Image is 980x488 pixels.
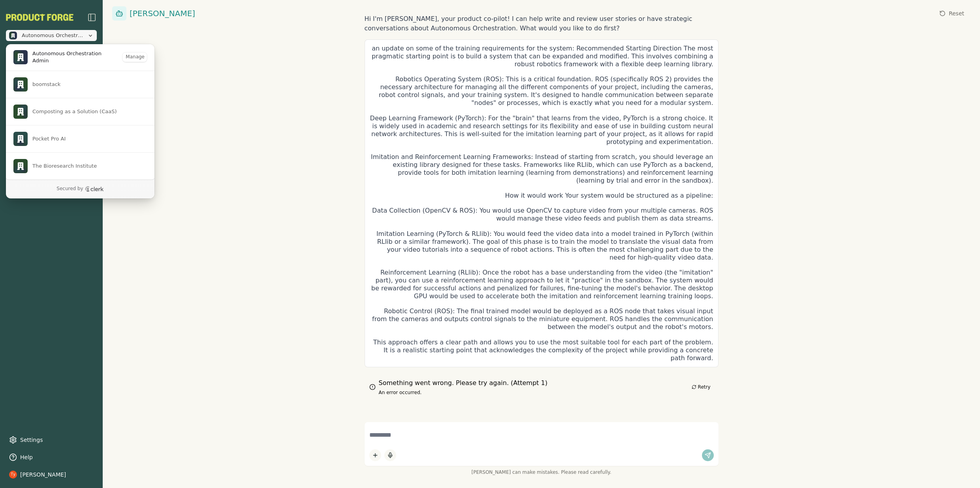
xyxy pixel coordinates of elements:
p: Imitation Learning (PyTorch & RLlib): You would feed the video data into a model trained in PyTor... [370,230,713,262]
p: Robotics Operating System (ROS): This is a critical foundation. ROS (specifically ROS 2) provides... [370,75,713,107]
span: Pocket Pro AI [32,135,66,142]
p: Deep Learning Framework (PyTorch): For the "brain" that learns from the video, PyTorch is a stron... [370,114,713,146]
p: an update on some of the training requirements for the system: Recommended Starting Direction The... [370,45,713,68]
img: boomstack [13,77,28,92]
img: Product Forge [6,14,73,21]
a: Clerk logo [85,186,104,192]
button: Manage [122,52,147,62]
button: Reset chat [933,6,971,21]
p: Secured by [56,186,83,192]
img: profile [9,471,17,479]
span: [PERSON_NAME] can make mistakes. Please read carefully. [365,469,719,475]
img: The Bioresearch Institute [13,159,28,173]
span: The Bioresearch Institute [32,163,97,170]
p: An error occurred. [379,389,685,396]
p: Imitation and Reinforcement Learning Frameworks: Instead of starting from scratch, you should lev... [370,153,713,185]
img: Autonomous Orchestration [13,50,28,64]
span: Composting as a Solution (CaaS) [32,108,117,115]
span: Autonomous Orchestration [32,50,102,57]
p: Something went wrong. Please try again. (Attempt 1) [379,378,685,388]
button: Close organization switcher [6,30,97,41]
img: Autonomous Orchestration [9,32,17,39]
span: boomstack [32,81,60,88]
p: How it would work Your system would be structured as a pipeline: [370,192,713,200]
span: [PERSON_NAME] [130,8,195,19]
img: sidebar [87,13,97,22]
p: Reinforcement Learning (RLlib): Once the robot has a base understanding from the video (the "imit... [370,269,713,300]
button: Add content to chat [369,449,381,461]
button: Help [6,450,97,464]
span: Reset [949,9,964,17]
img: Pocket Pro AI [13,132,28,146]
div: Autonomous Orchestration is active [6,44,154,198]
button: PF-Logo [6,14,73,21]
button: [PERSON_NAME] [6,467,97,482]
p: Data Collection (OpenCV & ROS): You would use OpenCV to capture video from your multiple cameras.... [370,207,713,222]
span: Admin [32,57,102,64]
button: Retry [688,382,714,392]
div: List of all organization memberships [6,71,155,179]
p: Robotic Control (ROS): The final trained model would be deployed as a ROS node that takes visual ... [370,307,713,331]
a: Settings [6,433,97,447]
button: Send message [702,449,714,461]
button: Start dictation [384,449,396,461]
p: This approach offers a clear path and allows you to use the most suitable tool for each part of t... [370,338,713,362]
img: Composting as a Solution (CaaS) [13,105,28,119]
span: Autonomous Orchestration [22,32,84,39]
